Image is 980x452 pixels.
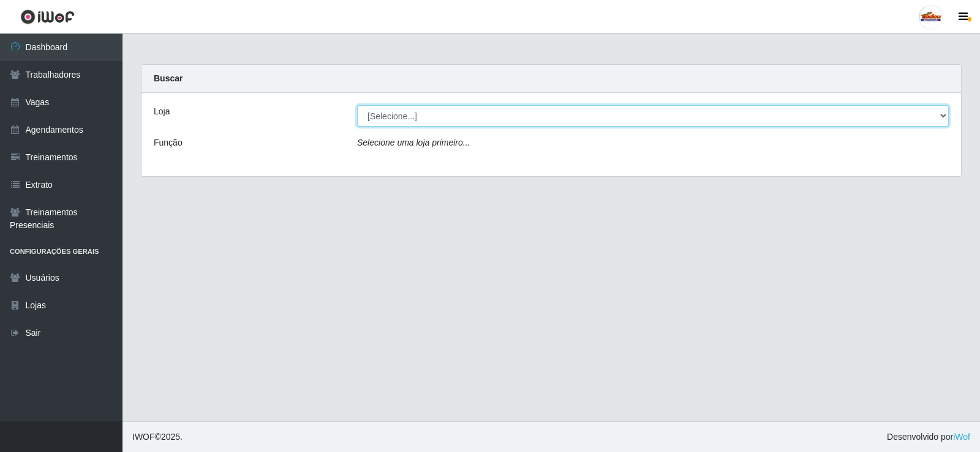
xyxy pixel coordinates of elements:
[154,73,183,83] strong: Buscar
[887,431,970,443] span: Desenvolvido por
[357,138,470,147] i: Selecione uma loja primeiro...
[154,105,170,118] label: Loja
[132,431,183,443] span: © 2025 .
[132,432,155,442] span: IWOF
[154,136,183,149] label: Função
[953,432,970,442] a: iWof
[20,9,75,24] img: CoreUI Logo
